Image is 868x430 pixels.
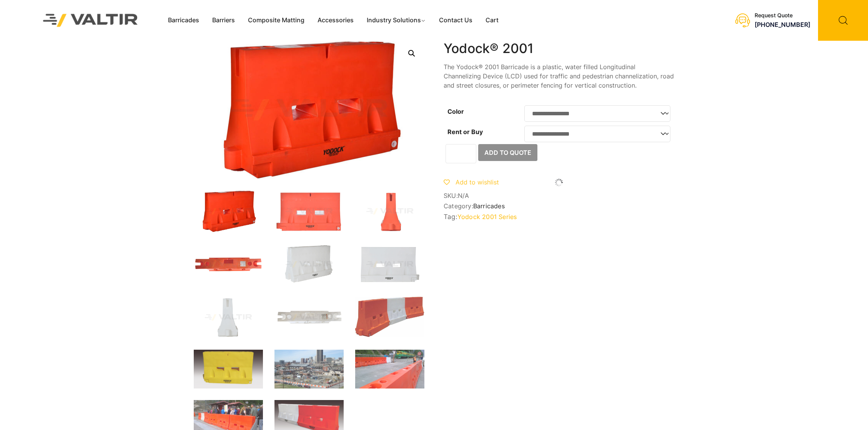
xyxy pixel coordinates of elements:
[446,144,476,163] input: Product quantity
[274,297,344,338] img: 2001_Nat_Top.jpg
[444,41,674,56] h1: Yodock® 2001
[355,350,424,388] img: skagway-yodock-2001-barricade.png
[444,192,674,199] span: SKU:
[478,144,537,161] button: Add to Quote
[161,15,206,26] a: Barricades
[444,203,674,210] span: Category:
[457,213,517,221] a: Yodock 2001 Series
[444,213,674,221] span: Tag:
[274,350,344,388] img: yodock-2001-webpage.png
[194,244,263,285] img: 2001_Org_Top.jpg
[473,202,505,210] a: Barricades
[241,15,311,26] a: Composite Matting
[447,108,464,115] label: Color
[206,15,241,26] a: Barriers
[194,350,263,388] img: 2001-yellow.png
[274,244,344,285] img: 2001_Nat_3Q-1.jpg
[194,297,263,338] img: 2001_Nat_Side.jpg
[355,191,424,232] img: 2001_Org_Side.jpg
[274,191,344,232] img: 2001_Org_Front.jpg
[755,21,810,28] a: [PHONE_NUMBER]
[194,191,263,232] img: 2001_Org_3Q-1.jpg
[458,192,469,199] span: N/A
[311,15,360,26] a: Accessories
[444,62,674,90] p: The Yodock® 2001 Barricade is a plastic, water filled Longitudinal Channelizing Device (LCD) used...
[355,244,424,285] img: 2001_Nat_Front.jpg
[447,128,483,136] label: Rent or Buy
[360,15,433,26] a: Industry Solutions
[355,297,424,337] img: yodock-2001-barrier-7.jpg
[479,15,505,26] a: Cart
[432,15,479,26] a: Contact Us
[33,4,148,37] img: Valtir Rentals
[755,12,810,19] div: Request Quote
